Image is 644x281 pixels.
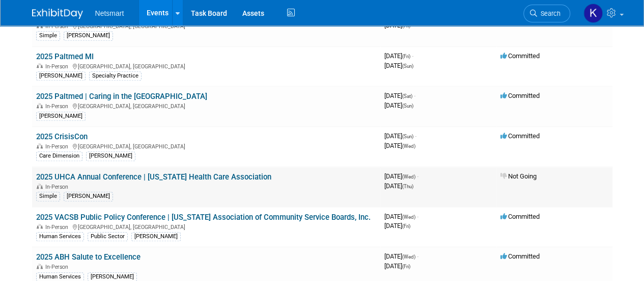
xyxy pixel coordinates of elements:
a: 2025 ABH Salute to Excellence [36,252,141,262]
span: - [415,132,416,140]
span: (Sat) [402,93,412,99]
span: Search [537,10,561,17]
span: In-Person [45,23,71,30]
a: 2025 VACSB Public Policy Conference | [US_STATE] Association of Community Service Boards, Inc. [36,213,371,222]
span: (Fri) [402,23,410,29]
span: In-Person [45,63,71,70]
img: In-Person Event [37,103,43,108]
span: [DATE] [384,101,413,109]
span: [DATE] [384,172,418,180]
span: (Wed) [402,174,415,180]
div: [PERSON_NAME] [86,151,135,161]
span: Committed [500,52,540,60]
span: [DATE] [384,21,410,29]
span: [DATE] [384,213,418,220]
div: Simple [36,31,60,40]
div: [GEOGRAPHIC_DATA], [GEOGRAPHIC_DATA] [36,62,376,70]
span: Committed [500,92,540,99]
span: In-Person [45,103,71,110]
div: [PERSON_NAME] [64,31,113,40]
span: In-Person [45,143,71,150]
span: [DATE] [384,262,410,270]
span: - [417,172,418,180]
img: In-Person Event [37,264,43,269]
a: 2025 Paltmed MI [36,52,94,61]
div: [GEOGRAPHIC_DATA], [GEOGRAPHIC_DATA] [36,222,376,231]
div: Human Services [36,232,84,241]
span: Not Going [500,172,537,180]
span: (Wed) [402,143,415,149]
div: [PERSON_NAME] [36,71,86,81]
div: [PERSON_NAME] [36,112,86,121]
div: [GEOGRAPHIC_DATA], [GEOGRAPHIC_DATA] [36,142,376,150]
span: - [417,252,418,260]
span: (Wed) [402,214,415,220]
span: [DATE] [384,52,413,60]
a: 2025 Paltmed | Caring in the [GEOGRAPHIC_DATA] [36,92,207,101]
span: (Thu) [402,184,413,189]
img: Kaitlyn Woicke [583,4,603,23]
span: (Fri) [402,264,410,269]
span: (Wed) [402,254,415,260]
img: In-Person Event [37,224,43,229]
span: - [412,52,413,60]
span: Committed [500,213,540,220]
span: (Sun) [402,103,413,109]
span: - [414,92,415,99]
div: [PERSON_NAME] [131,232,181,241]
span: (Fri) [402,54,410,59]
img: In-Person Event [37,63,43,68]
div: Public Sector [88,232,128,241]
span: [DATE] [384,92,415,99]
div: Care Dimension [36,151,82,161]
span: (Fri) [402,223,410,229]
span: Netsmart [95,9,124,17]
span: (Sun) [402,134,413,139]
span: [DATE] [384,132,416,140]
span: [DATE] [384,142,415,149]
a: 2025 UHCA Annual Conference | [US_STATE] Health Care Association [36,172,271,182]
a: Search [523,5,570,22]
a: 2025 CrisisCon [36,132,88,141]
img: In-Person Event [37,143,43,148]
span: In-Person [45,264,71,270]
span: In-Person [45,224,71,231]
div: [PERSON_NAME] [64,192,113,201]
span: [DATE] [384,222,410,229]
div: Simple [36,192,60,201]
img: ExhibitDay [32,9,83,19]
span: - [417,213,418,220]
div: Specialty Practice [89,71,142,81]
span: (Sun) [402,63,413,69]
span: [DATE] [384,62,413,69]
span: [DATE] [384,182,413,190]
span: Committed [500,132,540,140]
span: In-Person [45,184,71,190]
span: [DATE] [384,252,418,260]
div: [GEOGRAPHIC_DATA], [GEOGRAPHIC_DATA] [36,101,376,110]
img: In-Person Event [37,184,43,189]
span: Committed [500,252,540,260]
